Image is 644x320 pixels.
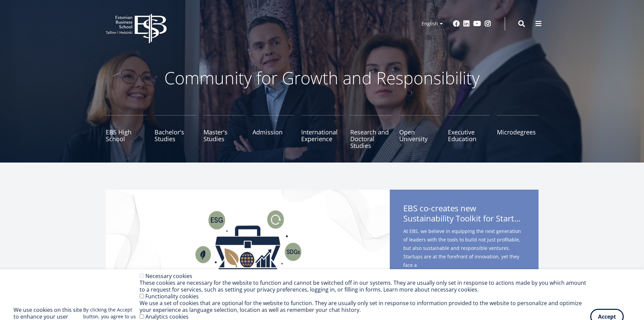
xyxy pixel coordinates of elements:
[473,20,481,27] a: Youtube
[204,115,245,149] a: Master's Studies
[106,115,147,149] a: EBS High School
[154,115,196,149] a: Bachelor's Studies
[350,115,392,149] a: Research and Doctoral Studies
[143,68,501,88] p: Community for Growth and Responsibility
[453,20,460,27] a: Facebook
[301,115,343,149] a: International Experience
[403,213,525,223] span: Sustainability Toolkit for Startups
[497,115,539,149] a: Microdegrees
[403,227,525,280] span: At EBS, we believe in equipping the next generation of leaders with the tools to build not just p...
[399,115,441,149] a: Open University
[140,300,590,313] div: We use a set of cookies that are optional for the website to function. They are usually only set ...
[448,115,490,149] a: Executive Education
[403,203,525,226] span: EBS co-creates new
[253,115,294,149] a: Admission
[484,20,491,27] a: Instagram
[106,190,390,318] img: Startup toolkit image
[463,20,470,27] a: Linkedin
[145,293,199,300] label: Functionality cookies
[140,279,590,293] div: These cookies are necessary for the website to function and cannot be switched off in our systems...
[145,272,192,280] label: Necessary cookies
